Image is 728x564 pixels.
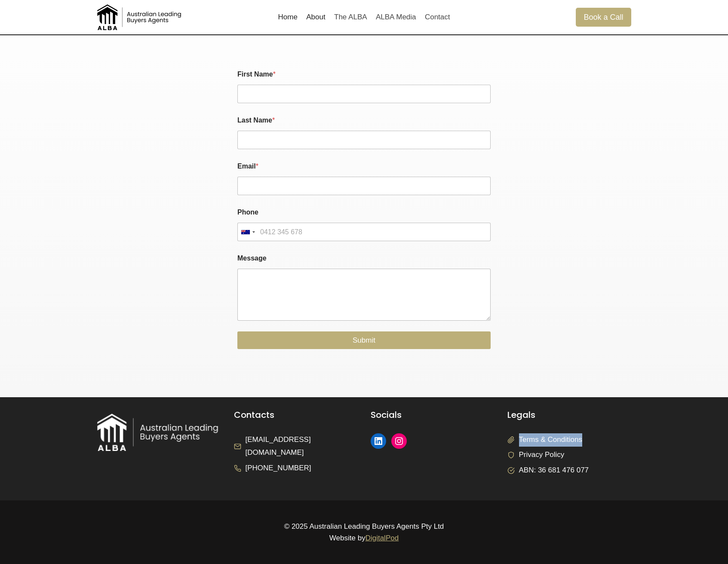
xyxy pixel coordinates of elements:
[237,208,491,216] label: Phone
[330,7,372,28] a: The ALBA
[273,7,454,28] nav: Primary Navigation
[237,116,491,124] label: Last Name
[507,410,631,420] h5: Legals
[246,462,311,475] span: [PHONE_NUMBER]
[519,464,589,477] span: ABN: 36 681 476 077
[273,7,302,28] a: Home
[519,433,582,447] span: Terms & Conditions
[246,433,358,460] span: [EMAIL_ADDRESS][DOMAIN_NAME]
[519,448,565,462] span: Privacy Policy
[237,331,491,349] button: Submit
[237,70,491,78] label: First Name
[97,4,183,30] img: Australian Leading Buyers Agents
[366,534,399,542] a: DigitalPod
[237,162,491,170] label: Email
[576,8,631,26] a: Book a Call
[237,223,258,241] button: Selected country
[421,7,455,28] a: Contact
[302,7,330,28] a: About
[234,433,358,460] a: [EMAIL_ADDRESS][DOMAIN_NAME]
[234,410,358,420] h5: Contacts
[234,462,311,475] a: [PHONE_NUMBER]
[237,254,491,262] label: Message
[97,521,631,544] p: © 2025 Australian Leading Buyers Agents Pty Ltd Website by
[372,7,421,28] a: ALBA Media
[237,223,491,241] input: Phone
[371,410,495,420] h5: Socials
